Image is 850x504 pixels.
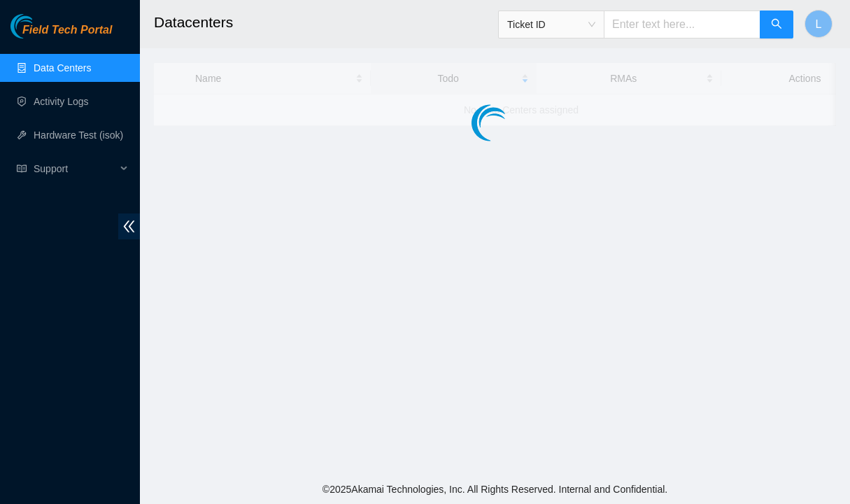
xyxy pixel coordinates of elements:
[10,25,112,43] a: Akamai TechnologiesField Tech Portal
[816,15,822,33] span: L
[34,62,91,73] a: Data Centers
[34,96,89,107] a: Activity Logs
[22,24,112,37] span: Field Tech Portal
[34,129,123,141] a: Hardware Test (isok)
[771,18,782,31] span: search
[17,164,27,174] span: read
[760,10,793,38] button: search
[10,14,71,38] img: Akamai Technologies
[507,14,595,35] span: Ticket ID
[34,155,116,183] span: Support
[604,10,760,38] input: Enter text here...
[140,475,850,504] footer: © 2025 Akamai Technologies, Inc. All Rights Reserved. Internal and Confidential.
[805,10,833,38] button: L
[118,213,140,239] span: double-left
